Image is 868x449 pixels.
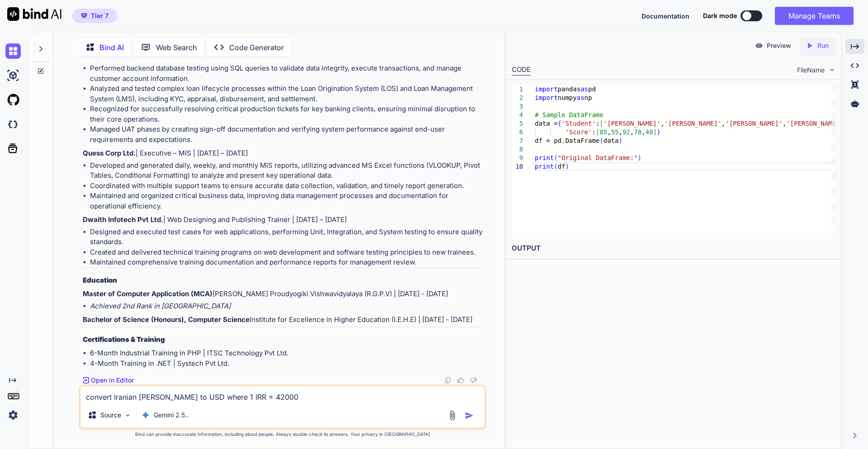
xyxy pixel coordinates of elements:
[664,120,721,127] span: '[PERSON_NAME]'
[535,154,554,161] span: print
[83,149,136,157] strong: Quess Corp Ltd.
[557,94,576,101] span: numpy
[229,42,284,53] p: Code Generator
[767,41,791,50] p: Preview
[660,120,664,127] span: ,
[90,181,484,191] li: Coordinated with multiple support teams to ensure accurate data collection, validation, and timel...
[470,377,477,384] img: dislike
[83,289,212,298] strong: Master of Computer Application (MCA)
[557,120,561,127] span: {
[465,411,474,420] img: icon
[156,42,197,53] p: Web Search
[580,85,588,93] span: as
[512,111,523,119] div: 4
[83,335,165,344] strong: Certifications & Training
[83,215,484,225] p: | Web Designing and Publishing Trainer | [DATE] – [DATE]
[124,411,132,419] img: Pick Models
[90,257,484,268] li: Maintained comprehensive training documentation and performance reports for management review.
[623,128,630,136] span: 92
[512,85,523,94] div: 1
[512,65,531,76] div: CODE
[535,94,558,101] span: import
[83,315,250,324] strong: Bachelor of Science (Honours), Computer Science
[7,7,61,21] img: Bind AI
[565,163,569,170] span: )
[535,111,604,118] span: # Sample DataFrame
[603,137,618,144] span: data
[557,154,637,161] span: "Original DataFrame:"
[576,94,584,101] span: as
[5,407,21,423] img: settings
[444,377,452,384] img: copy
[618,137,622,144] span: )
[83,315,484,325] p: Institute for Excellence in Higher Education (I.E.H.E) | [DATE] - [DATE]
[72,9,117,23] button: premiumTier 7
[154,411,189,420] p: Gemini 2.5..
[599,120,603,127] span: [
[611,128,618,136] span: 55
[5,92,21,108] img: githubLight
[81,13,87,19] img: premium
[90,302,231,310] em: Achieved 2nd Rank in [GEOGRAPHIC_DATA]
[512,102,523,111] div: 3
[91,376,134,385] p: Open in Editor
[512,137,523,145] div: 7
[630,128,633,136] span: ,
[90,124,484,145] li: Managed UAT phases by creating sign-off documentation and verifying system performance against en...
[535,163,554,170] span: print
[565,128,592,136] span: 'Score'
[599,137,603,144] span: (
[90,161,484,181] li: Developed and generated daily, weekly, and monthly MIS reports, utilizing advanced MS Excel funct...
[645,128,653,136] span: 40
[90,348,484,359] li: 6-Month Industrial Training in PHP | ITSC Technology Pvt Ltd.
[512,154,523,162] div: 9
[755,42,763,50] img: preview
[5,68,21,83] img: ai-studio
[535,85,558,93] span: import
[637,154,641,161] span: )
[512,162,523,171] div: 10
[599,128,607,136] span: 85
[554,154,557,161] span: (
[83,289,484,299] p: [PERSON_NAME] Proudyogiki Vishwavidyalaya (R.G.P.V) | [DATE] - [DATE]
[653,128,656,136] span: ]
[603,120,660,127] span: '[PERSON_NAME]'
[703,11,737,20] span: Dark mode
[90,227,484,247] li: Designed and executed test cases for web applications, performing Unit, Integration, and System t...
[642,128,645,136] span: ,
[592,128,595,136] span: :
[90,104,484,124] li: Recognized for successfully resolving critical production tickets for key banking clients, ensuri...
[618,128,622,136] span: ,
[584,94,592,101] span: np
[596,128,599,136] span: [
[5,43,21,59] img: chat
[5,117,21,132] img: darkCloudIdeIcon
[512,128,523,137] div: 6
[512,94,523,102] div: 2
[80,386,485,402] textarea: convert Iranian [PERSON_NAME] to USD where 1 IRR = 42000
[506,238,841,259] h2: OUTPUT
[725,120,782,127] span: '[PERSON_NAME]'
[634,128,642,136] span: 78
[512,145,523,154] div: 8
[783,120,786,127] span: ,
[79,431,486,438] p: Bind can provide inaccurate information, including about people. Always double-check its answers....
[535,120,558,127] span: data =
[557,163,565,170] span: df
[786,120,843,127] span: '[PERSON_NAME]'
[100,411,121,420] p: Source
[90,84,484,104] li: Analyzed and tested complex loan lifecycle processes within the Loan Origination System (LOS) and...
[90,191,484,211] li: Maintained and organized critical business data, improving data management processes and document...
[607,128,611,136] span: ,
[512,119,523,128] div: 5
[642,11,689,21] button: Documentation
[596,120,599,127] span: :
[557,85,580,93] span: pandas
[83,148,484,159] p: | Executive – MIS | [DATE] – [DATE]
[535,137,599,144] span: df = pd.DataFrame
[642,12,689,20] span: Documentation
[90,63,484,84] li: Performed backend database testing using SQL queries to validate data integrity, execute transact...
[457,377,464,384] img: like
[588,85,596,93] span: pd
[656,128,660,136] span: }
